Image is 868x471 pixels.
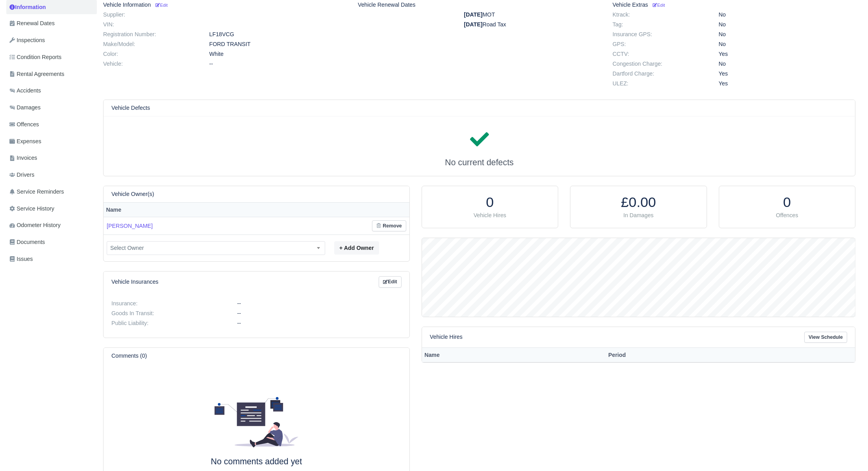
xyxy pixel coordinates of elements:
span: Documents [9,238,45,247]
dd: -- [204,61,352,67]
a: Damages [6,100,97,115]
dd: No [713,41,861,48]
a: Expenses [6,134,97,149]
a: Renewal Dates [6,16,97,31]
span: Renewal Dates [9,19,55,28]
span: Select Owner [107,243,325,253]
dt: Tag: [607,21,713,28]
dd: No [713,61,861,67]
small: Edit [653,3,665,7]
a: Invoices [6,150,97,166]
h6: Comments (0) [111,353,147,359]
iframe: Chat Widget [727,380,868,471]
dd: Yes [713,51,861,57]
dt: Supplier: [97,11,204,18]
span: Offences [776,212,798,218]
dt: Ktrack: [607,11,713,18]
button: Remove [372,220,406,232]
dt: Insurance: [105,300,231,307]
dd: MOT [458,11,607,18]
a: [PERSON_NAME] [107,223,153,229]
dt: Registration Number: [97,31,204,38]
p: No comments added yet [111,457,402,467]
dd: -- [231,320,407,327]
h6: Vehicle Owner(s) [111,191,154,198]
dt: CCTV: [607,51,713,57]
dt: VIN: [97,21,204,28]
h6: Vehicle Information [103,2,346,8]
a: Odometer History [6,218,97,233]
span: Condition Reports [9,53,61,62]
dt: Goods In Transit: [105,310,231,317]
dd: White [204,51,352,57]
span: Accidents [9,86,41,95]
dd: -- [231,300,407,307]
dt: ULEZ: [607,80,713,87]
a: Edit [651,2,665,8]
a: Edit [379,276,402,288]
span: Service Reminders [9,187,64,196]
a: Issues [6,251,97,267]
span: Odometer History [9,221,61,230]
dt: Dartford Charge: [607,70,713,77]
dd: FORD TRANSIT [204,41,352,48]
h4: No current defects [111,158,847,168]
dt: Public Liability: [105,320,231,327]
span: Vehicle Hires [474,212,506,218]
h1: 0 [727,194,847,211]
dd: No [713,21,861,28]
a: Drivers [6,167,97,183]
h6: Vehicle Insurances [111,279,158,285]
dd: LF18VCG [204,31,352,38]
a: Rental Agreements [6,66,97,82]
span: Issues [9,255,33,264]
a: Accidents [6,83,97,98]
span: Damages [9,103,41,112]
span: Select Owner [107,241,325,255]
h6: Vehicle Extras [613,2,855,8]
h6: Vehicle Hires [430,334,463,340]
small: Edit [155,3,168,7]
h6: Vehicle Defects [111,105,150,111]
a: View Schedule [804,332,847,343]
a: Edit [154,2,168,8]
h6: Vehicle Renewal Dates [358,2,601,8]
span: Invoices [9,153,37,163]
a: Documents [6,235,97,250]
dd: Road Tax [458,21,607,28]
h1: 0 [430,194,550,211]
dd: No [713,31,861,38]
dt: Insurance GPS: [607,31,713,38]
span: Offences [9,120,39,129]
dt: Make/Model: [97,41,204,48]
span: Inspections [9,36,45,45]
strong: [DATE] [464,21,483,28]
dd: -- [231,310,407,317]
dt: Color: [97,51,204,57]
h1: £0.00 [578,194,698,211]
span: In Damages [623,212,653,218]
span: Drivers [9,170,34,179]
th: Name [422,348,606,362]
span: Rental Agreements [9,70,64,79]
dt: Congestion Charge: [607,61,713,67]
strong: [DATE] [464,11,483,18]
dt: GPS: [607,41,713,48]
div: No current defects [111,125,847,168]
a: Inspections [6,33,97,48]
dd: Yes [713,70,861,77]
th: Period [606,348,809,362]
th: Name [104,203,409,217]
span: Service History [9,204,54,213]
a: Service Reminders [6,184,97,199]
a: Offences [6,117,97,132]
dd: Yes [713,80,861,87]
span: Expenses [9,137,41,146]
a: Service History [6,201,97,216]
a: Condition Reports [6,50,97,65]
dd: No [713,11,861,18]
button: + Add Owner [334,241,379,255]
dt: Vehicle: [97,61,204,67]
